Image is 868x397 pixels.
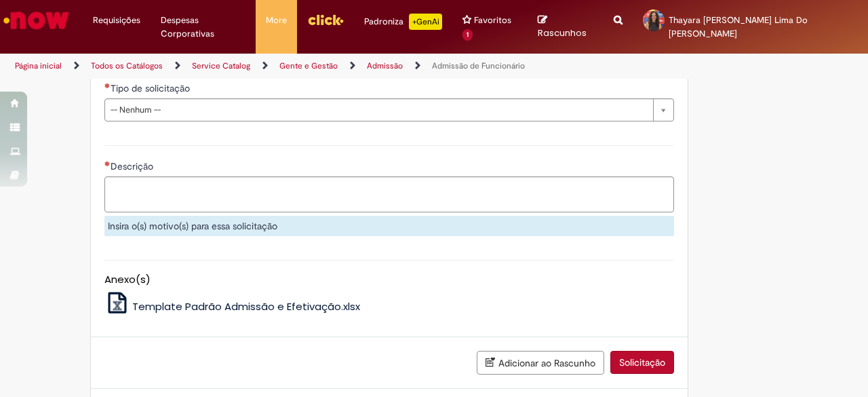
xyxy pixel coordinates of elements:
span: Rascunhos [538,26,587,39]
a: Admissão [367,60,403,71]
span: Necessários [104,83,111,88]
h5: Anexo(s) [104,274,674,286]
a: Service Catalog [192,60,250,71]
button: Adicionar ao Rascunho [477,351,604,375]
span: Despesas Corporativas [161,14,245,41]
span: -- Nenhum -- [111,99,646,121]
a: Gente e Gestão [279,60,338,71]
textarea: Descrição [104,176,674,212]
button: Solicitação [610,351,674,374]
span: Necessários [104,161,111,166]
div: Insira o(s) motivo(s) para essa solicitação [104,216,674,236]
span: Template Padrão Admissão e Efetivação.xlsx [132,299,360,314]
a: Todos os Catálogos [91,60,163,71]
a: Página inicial [15,60,62,71]
img: ServiceNow [1,7,71,34]
p: +GenAi [409,14,442,30]
span: 1 [462,29,473,41]
img: click_logo_yellow_360x200.png [307,10,344,30]
span: Thayara [PERSON_NAME] Lima Do [PERSON_NAME] [669,14,808,39]
a: Template Padrão Admissão e Efetivação.xlsx [104,299,361,314]
div: Padroniza [364,14,442,30]
span: More [266,14,287,27]
ul: Trilhas de página [10,54,568,79]
span: Tipo de solicitação [111,82,193,94]
a: Admissão de Funcionário [432,60,525,71]
span: Favoritos [474,14,511,27]
span: Requisições [93,14,140,27]
span: Descrição [111,160,156,172]
a: Rascunhos [538,14,593,39]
